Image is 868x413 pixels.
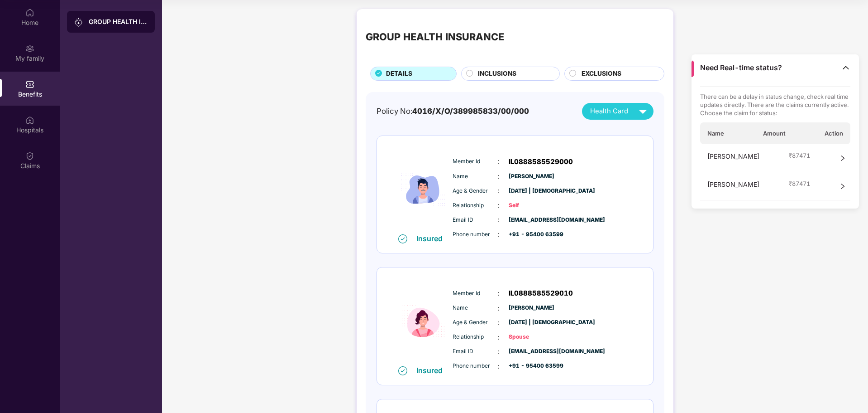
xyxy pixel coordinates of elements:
[25,8,34,17] img: svg+xml;base64,PHN2ZyBpZD0iSG9tZSIgeG1sbnM9Imh0dHA6Ly93d3cudzMub3JnLzIwMDAvc3ZnIiB3aWR0aD0iMjAiIG...
[25,80,34,89] img: svg+xml;base64,PHN2ZyBpZD0iQmVuZWZpdHMiIHhtbG5zPSJodHRwOi8vd3d3LnczLm9yZy8yMDAwL3N2ZyIgd2lkdGg9Ij...
[789,180,810,188] span: ₹ 87471
[478,69,516,79] span: INCLUSIONS
[366,29,504,44] div: GROUP HEALTH INSURANCE
[453,230,498,239] span: Phone number
[453,304,498,312] span: Name
[498,318,500,328] span: :
[74,18,83,27] img: svg+xml;base64,PHN2ZyB3aWR0aD0iMjAiIGhlaWdodD0iMjAiIHZpZXdCb3g9IjAgMCAyMCAyMCIgZmlsbD0ibm9uZSIgeG...
[89,17,148,26] div: GROUP HEALTH INSURANCE
[509,187,554,195] span: [DATE] | [DEMOGRAPHIC_DATA]
[453,216,498,224] span: Email ID
[509,347,554,356] span: [EMAIL_ADDRESS][DOMAIN_NAME]
[509,156,573,167] span: IL0888585529000
[509,333,554,341] span: Spouse
[453,172,498,181] span: Name
[398,234,407,243] img: svg+xml;base64,PHN2ZyB4bWxucz0iaHR0cDovL3d3dy53My5vcmcvMjAwMC9zdmciIHdpZHRoPSIxNiIgaGVpZ2h0PSIxNi...
[25,116,34,125] img: svg+xml;base64,PHN2ZyBpZD0iSG9zcGl0YWxzIiB4bWxucz0iaHR0cDovL3d3dy53My5vcmcvMjAwMC9zdmciIHdpZHRoPS...
[498,200,500,210] span: :
[509,318,554,327] span: [DATE] | [DEMOGRAPHIC_DATA]
[453,201,498,210] span: Relationship
[707,129,724,137] span: Name
[498,215,500,225] span: :
[453,333,498,341] span: Relationship
[498,229,500,239] span: :
[453,289,498,298] span: Member Id
[453,157,498,166] span: Member Id
[707,180,759,193] span: [PERSON_NAME]
[509,362,554,370] span: +91 - 95400 63599
[509,288,573,299] span: IL0888585529010
[25,44,34,53] img: svg+xml;base64,PHN2ZyB3aWR0aD0iMjAiIGhlaWdodD0iMjAiIHZpZXdCb3g9IjAgMCAyMCAyMCIgZmlsbD0ibm9uZSIgeG...
[498,156,500,166] span: :
[25,151,34,160] img: svg+xml;base64,PHN2ZyBpZD0iQ2xhaW0iIHhtbG5zPSJodHRwOi8vd3d3LnczLm9yZy8yMDAwL3N2ZyIgd2lkdGg9IjIwIi...
[839,180,846,193] span: right
[509,216,554,224] span: [EMAIL_ADDRESS][DOMAIN_NAME]
[839,151,846,165] span: right
[498,171,500,181] span: :
[789,151,810,160] span: ₹ 87471
[700,63,782,73] span: Need Real-time status?
[700,92,851,117] p: There can be a delay in status change, check real time updates directly. There are the claims cur...
[453,318,498,327] span: Age & Gender
[825,129,843,137] span: Action
[453,347,498,356] span: Email ID
[416,366,448,375] div: Insured
[396,277,450,365] img: icon
[498,186,500,196] span: :
[498,288,500,298] span: :
[398,366,407,375] img: svg+xml;base64,PHN2ZyB4bWxucz0iaHR0cDovL3d3dy53My5vcmcvMjAwMC9zdmciIHdpZHRoPSIxNiIgaGVpZ2h0PSIxNi...
[590,106,628,117] span: Health Card
[498,361,500,371] span: :
[841,63,850,72] img: Toggle Icon
[498,303,500,313] span: :
[416,234,448,243] div: Insured
[498,332,500,342] span: :
[509,304,554,312] span: [PERSON_NAME]
[509,230,554,239] span: +91 - 95400 63599
[498,347,500,357] span: :
[509,172,554,181] span: [PERSON_NAME]
[377,105,529,117] div: Policy No:
[763,129,786,137] span: Amount
[582,103,653,120] button: Health Card
[396,146,450,234] img: icon
[635,103,651,119] img: svg+xml;base64,PHN2ZyB4bWxucz0iaHR0cDovL3d3dy53My5vcmcvMjAwMC9zdmciIHZpZXdCb3g9IjAgMCAyNCAyNCIgd2...
[582,69,621,79] span: EXCLUSIONS
[412,107,529,116] span: 4016/X/O/389985833/00/000
[509,201,554,210] span: Self
[386,69,412,79] span: DETAILS
[453,362,498,370] span: Phone number
[707,151,759,165] span: [PERSON_NAME]
[453,187,498,195] span: Age & Gender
